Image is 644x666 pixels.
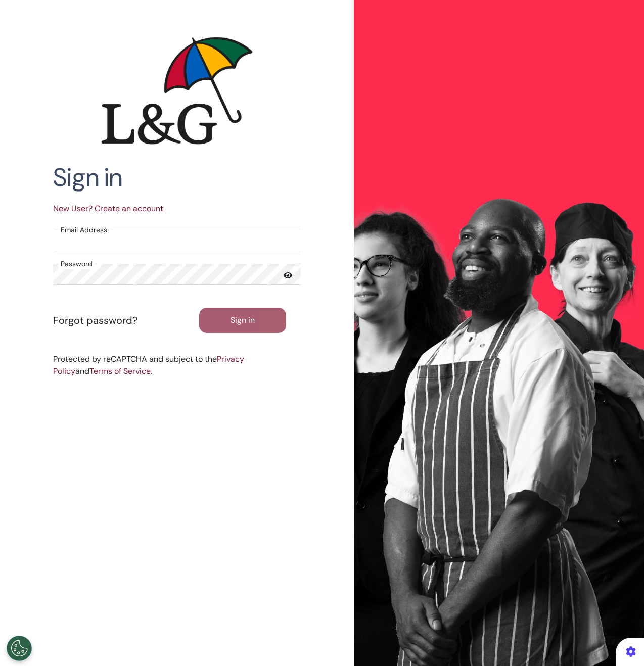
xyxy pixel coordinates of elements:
[53,353,301,377] div: Protected by reCAPTCHA and subject to the and .
[199,308,287,333] button: Sign in
[53,203,163,214] span: New User? Create an account
[53,314,137,327] span: Forgot password?
[89,366,151,376] a: Terms of Service
[58,259,95,269] label: Password
[53,162,301,193] h2: Sign in
[7,636,32,661] button: Open Preferences
[101,37,253,145] img: company logo
[58,225,110,235] label: Email Address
